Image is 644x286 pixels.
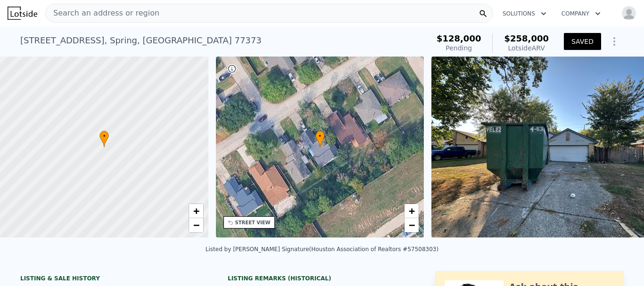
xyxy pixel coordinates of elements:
[504,33,549,43] span: $258,000
[46,8,159,19] span: Search an address or region
[504,43,549,53] div: Lotside ARV
[20,34,262,47] div: [STREET_ADDRESS] , Spring , [GEOGRAPHIC_DATA] 77373
[193,205,199,217] span: +
[409,219,415,231] span: −
[20,275,209,284] div: LISTING & SALE HISTORY
[99,131,109,147] div: •
[605,32,624,51] button: Show Options
[8,7,37,20] img: Lotside
[621,6,636,21] img: avatar
[315,131,325,147] div: •
[206,246,438,253] div: Listed by [PERSON_NAME] Signature (Houston Association of Realtors #57508303)
[405,204,419,218] a: Zoom in
[189,218,203,232] a: Zoom out
[495,5,554,22] button: Solutions
[99,132,109,140] span: •
[554,5,608,22] button: Company
[193,219,199,231] span: −
[189,204,203,218] a: Zoom in
[564,33,601,50] button: SAVED
[405,218,419,232] a: Zoom out
[409,205,415,217] span: +
[315,132,325,140] span: •
[437,43,481,53] div: Pending
[437,33,481,43] span: $128,000
[228,275,416,282] div: Listing Remarks (Historical)
[235,219,271,226] div: STREET VIEW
